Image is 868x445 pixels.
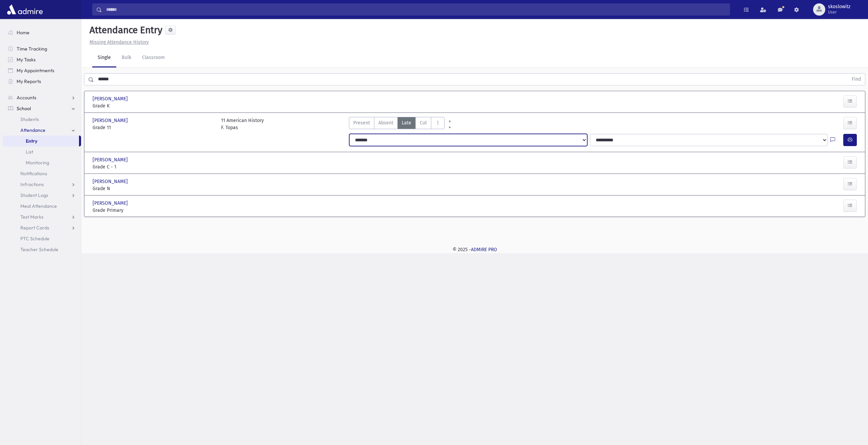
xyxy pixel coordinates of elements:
span: Grade C - 1 [93,163,214,170]
a: Monitoring [3,157,81,168]
h5: Attendance Entry [87,24,162,36]
span: User [828,9,850,15]
span: Present [353,119,370,126]
a: Meal Attendance [3,201,81,211]
span: Test Marks [20,214,43,220]
a: Entry [3,136,79,146]
span: [PERSON_NAME] [93,200,129,207]
a: Missing Attendance History [87,39,149,45]
a: Student Logs [3,190,81,201]
a: ADMIRE PRO [471,247,497,252]
span: Meal Attendance [20,203,57,209]
a: Classroom [137,48,170,67]
span: Accounts [17,95,36,101]
a: My Reports [3,76,81,87]
span: Home [17,29,29,36]
span: Attendance [20,127,45,133]
button: Find [848,74,865,85]
span: List [26,149,33,155]
span: My Reports [17,78,41,84]
span: Teacher Schedule [20,246,58,252]
a: Notifications [3,168,81,179]
span: [PERSON_NAME] [93,156,129,163]
a: Accounts [3,92,81,103]
span: Time Tracking [17,46,47,52]
u: Missing Attendance History [90,39,149,45]
span: [PERSON_NAME] [93,117,129,124]
span: skoslowitz [828,4,850,9]
a: Teacher Schedule [3,244,81,255]
span: [PERSON_NAME] [93,178,129,185]
a: Home [3,27,81,38]
span: My Appointments [17,67,54,74]
span: Report Cards [20,225,49,231]
span: Grade K [93,102,214,109]
a: Students [3,114,81,125]
span: Entry [26,138,37,144]
span: Grade N [93,185,214,192]
a: Test Marks [3,211,81,222]
span: Cut [420,119,427,126]
span: Late [402,119,411,126]
a: School [3,103,81,114]
div: © 2025 - [92,246,857,253]
span: Notifications [20,170,47,177]
span: Infractions [20,181,44,187]
span: PTC Schedule [20,236,50,242]
span: Monitoring [26,160,49,166]
a: Single [92,48,116,67]
span: Absent [378,119,393,126]
span: Students [20,116,39,122]
input: Search [102,3,730,16]
span: [PERSON_NAME] [93,95,129,102]
span: Grade 11 [93,124,214,131]
a: Bulk [116,48,137,67]
a: Report Cards [3,222,81,233]
a: My Tasks [3,54,81,65]
a: Infractions [3,179,81,190]
a: My Appointments [3,65,81,76]
a: PTC Schedule [3,233,81,244]
a: Attendance [3,125,81,136]
span: Student Logs [20,192,48,198]
span: School [17,105,31,112]
span: Grade Primary [93,207,214,214]
div: 11 American History F. Topas [221,117,264,131]
div: AttTypes [349,117,445,131]
span: My Tasks [17,57,36,63]
a: List [3,146,81,157]
a: Time Tracking [3,43,81,54]
img: AdmirePro [5,3,44,16]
